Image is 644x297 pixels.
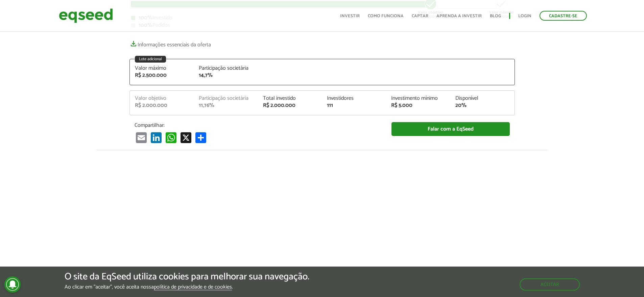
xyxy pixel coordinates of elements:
[368,14,404,18] a: Como funciona
[59,7,113,25] img: EqSeed
[135,96,189,101] div: Valor objetivo
[391,103,445,108] div: R$ 5.000
[135,73,189,78] div: R$ 2.500.000
[164,132,178,143] a: WhatsApp
[455,103,509,108] div: 20%
[520,278,580,291] button: Aceitar
[391,122,510,136] a: Falar com a EqSeed
[65,284,309,290] p: Ao clicar em "aceitar", você aceita nossa .
[135,103,189,108] div: R$ 2.000.000
[340,14,360,18] a: Investir
[135,66,189,71] div: Valor máximo
[149,132,163,143] a: LinkedIn
[65,272,309,282] h5: O site da EqSeed utiliza cookies para melhorar sua navegação.
[540,11,587,21] a: Cadastre-se
[412,14,428,18] a: Captar
[129,38,211,48] a: Informações essenciais da oferta
[263,103,317,108] div: R$ 2.000.000
[436,14,482,18] a: Aprenda a investir
[455,96,509,101] div: Disponível
[199,66,253,71] div: Participação societária
[490,14,501,18] a: Blog
[135,132,148,143] a: Email
[135,56,166,63] div: Lote adicional
[135,122,381,129] p: Compartilhar:
[154,284,232,290] a: política de privacidade e de cookies
[199,96,253,101] div: Participação societária
[518,14,531,18] a: Login
[199,73,253,78] div: 14,7%
[194,132,208,143] a: Compartilhar
[179,132,193,143] a: X
[327,96,381,101] div: Investidores
[263,96,317,101] div: Total investido
[327,103,381,108] div: 111
[199,103,253,108] div: 11,76%
[391,96,445,101] div: Investimento mínimo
